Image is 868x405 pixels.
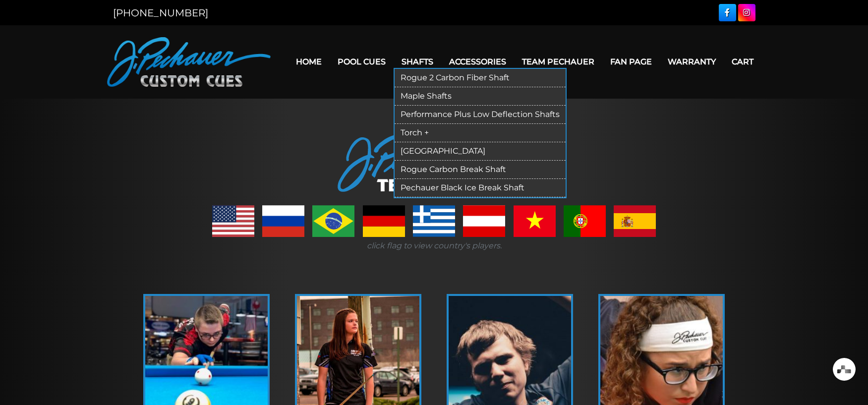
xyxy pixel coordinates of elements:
a: Rogue 2 Carbon Fiber Shaft [395,69,566,87]
a: Pool Cues [330,49,394,74]
a: [PHONE_NUMBER] [113,7,208,19]
a: Accessories [441,49,514,74]
a: Torch + [395,124,566,142]
a: [GEOGRAPHIC_DATA] [395,142,566,161]
a: Maple Shafts [395,87,566,106]
img: Pechauer Custom Cues [107,37,271,87]
img: svg+xml,%3Csvg%20xmlns%3D%22http%3A%2F%2Fwww.w3.org%2F2000%2Fsvg%22%20width%3D%2228%22%20height%3... [837,365,851,373]
a: Cart [724,49,761,74]
a: Team Pechauer [514,49,602,74]
a: Shafts [394,49,441,74]
a: Performance Plus Low Deflection Shafts [395,106,566,124]
a: Warranty [660,49,724,74]
a: Home [288,49,330,74]
a: Rogue Carbon Break Shaft [395,161,566,179]
a: Pechauer Black Ice Break Shaft [395,179,566,197]
i: click flag to view country's players. [367,241,502,250]
a: Fan Page [602,49,660,74]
